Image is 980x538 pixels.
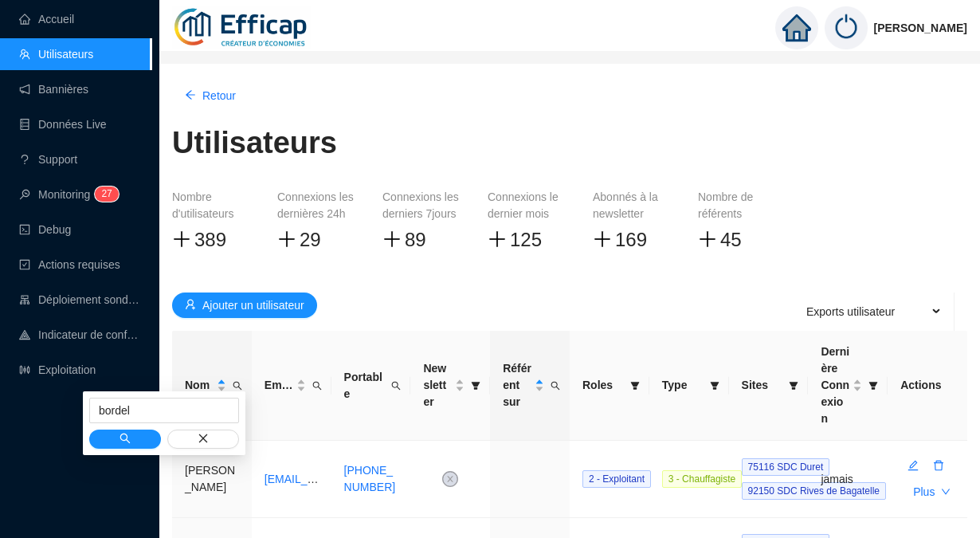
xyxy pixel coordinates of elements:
[468,357,484,414] span: filter
[202,88,236,104] span: Retour
[662,377,704,394] span: Type
[344,369,386,403] span: Portable
[19,223,71,236] a: codeDebug
[742,482,886,500] span: 92150 SDC Rives de Bagatelle
[309,374,325,397] span: search
[107,188,112,199] span: 7
[185,299,196,310] span: user-add
[19,259,30,270] span: check-square
[582,377,624,394] span: Roles
[277,230,296,249] span: plus
[19,293,140,306] a: clusterDéploiement sondes
[710,381,719,391] span: filter
[252,331,331,441] th: Email
[488,189,567,222] div: Connexions le dernier mois
[865,340,881,430] span: filter
[19,48,93,61] a: teamUtilisateurs
[471,381,480,391] span: filter
[19,153,77,166] a: questionSupport
[503,360,531,410] span: Référent sur
[510,229,542,250] span: 125
[198,433,209,444] span: close
[300,229,321,250] span: 29
[229,374,245,397] span: search
[19,13,74,26] a: homeAccueil
[101,188,107,199] span: 2
[172,293,317,318] button: Ajouter un utilisateur
[277,189,357,222] div: Connexions les dernières 24h
[382,230,402,249] span: plus
[933,460,944,471] span: delete
[593,189,672,222] div: Abonnés à la newsletter
[490,331,570,441] th: Référent sur
[252,441,331,518] td: cjarret@celsio.fr
[900,479,963,505] button: Plusdown
[410,331,490,441] th: Newsletter
[488,230,507,249] span: plus
[19,188,114,201] a: monitorMonitoring27
[265,377,293,394] span: Email
[593,230,612,249] span: plus
[907,460,919,471] span: edit
[547,357,563,414] span: search
[888,331,967,441] th: Actions
[19,328,140,341] a: heat-mapIndicateur de confort
[913,484,935,501] span: Plus
[172,230,191,249] span: plus
[868,381,878,391] span: filter
[589,473,645,485] span: 2 - Exploitant
[806,296,895,328] span: Exports utilisateur
[808,331,888,441] th: Dernière Connexion
[789,381,798,391] span: filter
[423,360,452,410] span: Newsletter
[388,366,404,406] span: search
[19,363,96,376] a: slidersExploitation
[405,229,426,250] span: 89
[698,189,778,222] div: Nombre de référents
[344,464,396,493] a: [PHONE_NUMBER]
[172,441,252,518] td: [PERSON_NAME]
[19,118,107,131] a: databaseDonnées Live
[742,458,830,476] span: 75116 SDC Duret
[627,374,643,397] span: filter
[172,83,249,108] button: Retour
[615,229,647,250] span: 169
[382,189,462,222] div: Connexions les derniers 7jours
[698,230,717,249] span: plus
[194,229,226,250] span: 389
[662,470,743,488] span: 3 - Chauffagiste
[782,14,811,42] span: home
[821,344,849,427] span: Dernière Connexion
[19,83,88,96] a: notificationBannières
[808,441,888,518] td: jamais
[874,2,967,53] span: [PERSON_NAME]
[312,381,322,391] span: search
[825,6,868,49] img: power
[95,187,118,202] sup: 27
[172,331,252,441] th: Nom
[185,377,214,394] span: Nom
[720,229,742,250] span: 45
[202,297,304,314] span: Ajouter un utilisateur
[442,471,458,487] span: close-circle
[172,189,252,222] div: Nombre d'utilisateurs
[630,381,640,391] span: filter
[233,381,242,391] span: search
[185,89,196,100] span: arrow-left
[120,433,131,444] span: search
[786,374,802,397] span: filter
[941,487,951,497] span: down
[787,293,955,331] ul: Export
[38,258,120,271] span: Actions requises
[265,473,453,485] a: [EMAIL_ADDRESS][DOMAIN_NAME]
[742,377,783,394] span: Sites
[707,374,723,397] span: filter
[172,124,337,161] h1: Utilisateurs
[391,381,401,391] span: search
[551,381,560,391] span: search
